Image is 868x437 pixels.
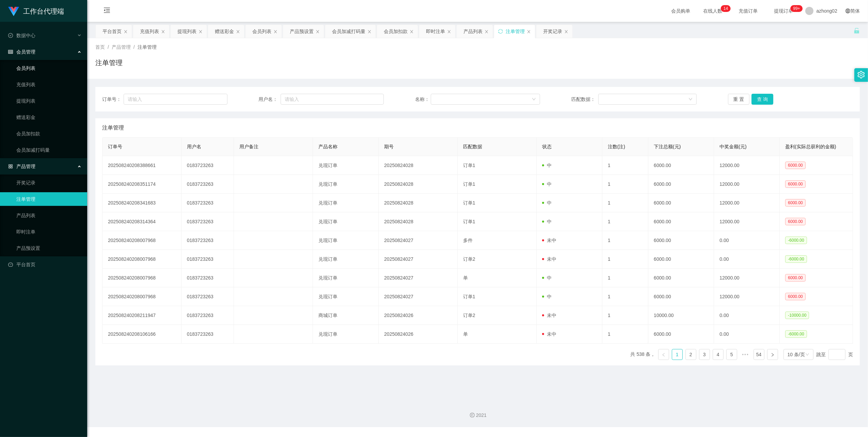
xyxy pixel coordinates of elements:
span: 注数(注) [608,144,625,149]
span: / [133,44,135,50]
i: 图标: sync [498,29,503,34]
td: 0.00 [714,231,780,250]
span: 首页 [95,44,105,50]
td: 12000.00 [714,156,780,175]
td: 202508240208341683 [102,194,182,212]
i: 图标: down [689,97,693,102]
span: 会员管理 [8,49,35,55]
td: 202508240208106166 [102,325,182,344]
td: 10000.00 [648,306,714,325]
td: 1 [602,325,648,344]
a: 产品预设置 [16,241,82,255]
span: 用户名： [258,96,281,103]
span: 单 [463,275,468,281]
div: 赠送彩金 [215,25,234,38]
td: 0.00 [714,325,780,344]
a: 会员加减打码量 [16,143,82,157]
td: 12000.00 [714,212,780,231]
div: 即时注单 [426,25,445,38]
div: 会员列表 [252,25,271,38]
span: -6000.00 [785,255,807,263]
li: 向后 5 页 [740,349,751,360]
td: 兑现订单 [313,194,379,212]
i: 图标: close [410,30,414,34]
td: 0183723263 [182,231,234,250]
a: 会员列表 [16,61,82,75]
i: 图标: left [662,353,666,357]
a: 赠送彩金 [16,110,82,124]
input: 请输入 [124,94,227,105]
sup: 940 [790,5,803,12]
span: 6000.00 [785,218,805,225]
td: 12000.00 [714,269,780,287]
td: 20250824027 [379,250,458,269]
td: 0183723263 [182,250,234,269]
td: 6000.00 [648,231,714,250]
td: 0183723263 [182,287,234,306]
td: 20250824028 [379,175,458,194]
td: 兑现订单 [313,231,379,250]
i: 图标: close [564,30,568,34]
i: 图标: close [316,30,320,34]
span: 未中 [542,331,556,337]
p: 4 [726,5,728,12]
span: 中 [542,275,552,281]
li: 共 538 条， [631,349,656,360]
a: 充值列表 [16,78,82,91]
td: 1 [602,231,648,250]
span: 未中 [542,256,556,262]
td: 202508240208007968 [102,269,182,287]
i: 图标: table [8,49,13,54]
span: 多件 [463,238,473,243]
td: 兑现订单 [313,287,379,306]
span: 订单2 [463,256,475,262]
p: 1 [724,5,726,12]
a: 1 [672,349,682,360]
div: 平台首页 [102,25,122,38]
td: 1 [602,212,648,231]
td: 6000.00 [648,156,714,175]
td: 20250824028 [379,212,458,231]
span: / [108,44,109,50]
td: 20250824027 [379,287,458,306]
span: 6000.00 [785,293,805,300]
td: 6000.00 [648,269,714,287]
button: 重 置 [728,94,750,105]
span: 中 [542,200,552,206]
td: 兑现订单 [313,269,379,287]
span: 6000.00 [785,180,805,188]
span: 未中 [542,313,556,318]
span: 未中 [542,238,556,243]
h1: 注单管理 [95,58,123,68]
td: 1 [602,156,648,175]
a: 注单管理 [16,192,82,206]
td: 20250824026 [379,325,458,344]
i: 图标: close [273,30,278,34]
td: 6000.00 [648,175,714,194]
td: 20250824028 [379,194,458,212]
td: 0183723263 [182,325,234,344]
span: 名称： [415,96,431,103]
li: 1 [672,349,683,360]
a: 5 [727,349,737,360]
i: 图标: close [367,30,372,34]
td: 202508240208351174 [102,175,182,194]
button: 查 询 [752,94,773,105]
td: 202508240208388661 [102,156,182,175]
span: 订单号 [108,144,122,149]
span: 中奖金额(元) [720,144,746,149]
div: 产品预设置 [290,25,314,38]
li: 2 [685,349,696,360]
a: 2 [686,349,696,360]
td: 兑现订单 [313,175,379,194]
td: 202508240208007968 [102,287,182,306]
sup: 14 [721,5,731,12]
i: 图标: close [485,30,489,34]
td: 6000.00 [648,287,714,306]
span: 期号 [384,144,394,149]
span: 订单号： [102,96,124,103]
i: 图标: menu-fold [95,0,119,22]
span: 匹配数据 [463,144,482,149]
span: ••• [740,349,751,360]
td: 12000.00 [714,287,780,306]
